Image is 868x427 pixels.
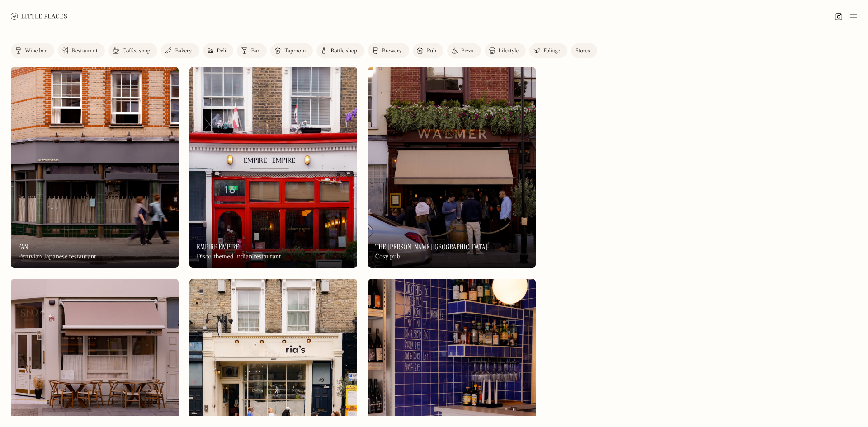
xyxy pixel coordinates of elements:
div: Restaurant [72,48,98,54]
div: Pub [427,48,436,54]
a: Coffee shop [108,43,157,58]
div: Stores [576,48,590,54]
a: Pub [413,43,443,58]
div: Pizza [461,48,474,54]
h3: Empire Empire [197,243,239,251]
a: Brewery [368,43,409,58]
a: Deli [203,43,234,58]
div: Deli [217,48,226,54]
div: Disco-themed Indian restaurant [197,253,281,261]
h3: The [PERSON_NAME][GEOGRAPHIC_DATA] [375,243,488,251]
a: Empire EmpireEmpire EmpireEmpire EmpireDisco-themed Indian restaurant [189,67,357,268]
div: Bakery [175,48,192,54]
div: Foliage [543,48,560,54]
a: Bakery [161,43,199,58]
div: Bar [251,48,259,54]
div: Brewery [382,48,402,54]
div: Wine bar [25,48,47,54]
div: Taproom [284,48,306,54]
a: Lifestyle [485,43,526,58]
a: FanFanFanPeruvian-Japanese restaurant [11,67,179,268]
div: Cosy pub [375,253,400,261]
a: Bottle shop [316,43,364,58]
a: Pizza [447,43,481,58]
div: Peruvian-Japanese restaurant [18,253,96,261]
a: Bar [237,43,267,58]
a: Foliage [529,43,567,58]
h3: Fan [18,243,28,251]
div: Coffee shop [123,48,150,54]
a: The Walmer CastleThe Walmer CastleThe [PERSON_NAME][GEOGRAPHIC_DATA]Cosy pub [368,67,536,268]
div: Bottle shop [330,48,357,54]
a: Restaurant [58,43,105,58]
a: Stores [571,43,597,58]
img: Empire Empire [189,67,357,268]
div: Lifestyle [499,48,519,54]
img: The Walmer Castle [368,67,536,268]
img: Fan [11,67,179,268]
a: Wine bar [11,43,54,58]
a: Taproom [270,43,313,58]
